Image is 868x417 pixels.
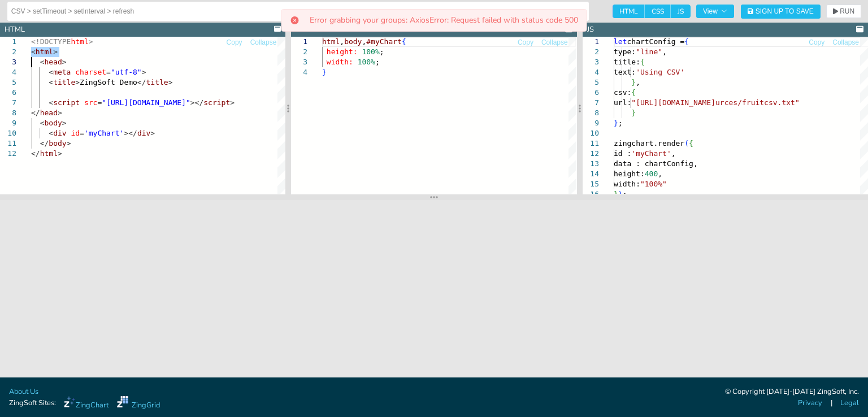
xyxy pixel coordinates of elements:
span: height: [327,47,358,56]
a: ZingGrid [117,396,160,411]
span: > [230,98,235,107]
span: src [84,98,97,107]
span: body [44,119,62,127]
span: RUN [840,8,854,15]
span: "utf-8" [111,68,142,76]
span: body [344,37,362,46]
span: div [53,129,66,137]
span: id : [614,149,631,158]
div: 5 [583,77,599,88]
span: ></ [190,98,203,107]
span: Collapse [541,39,568,46]
span: < [31,47,36,56]
span: < [49,129,53,137]
span: ; [380,47,384,56]
span: ></ [124,129,137,137]
span: { [402,37,406,46]
span: ; [375,58,380,66]
span: , [662,47,667,56]
div: 11 [583,138,599,149]
span: | [831,398,832,409]
span: = [80,129,84,137]
span: csv: [614,88,631,97]
div: checkbox-group [613,5,691,18]
span: text: [614,68,636,76]
button: Sign Up to Save [741,5,821,19]
span: ( [684,139,689,147]
div: 16 [583,189,599,199]
span: title [53,78,75,86]
span: < [49,78,53,86]
span: } [631,78,636,86]
a: About Us [9,386,38,397]
span: html [36,47,53,56]
div: © Copyright [DATE]-[DATE] ZingSoft, Inc. [725,386,859,398]
span: title: [614,58,640,66]
span: Sign Up to Save [756,8,814,15]
span: > [150,129,155,137]
span: > [142,68,146,76]
span: </ [137,78,146,86]
a: ZingChart [64,396,108,411]
span: head [44,58,62,66]
span: < [40,119,45,127]
div: 8 [583,108,599,118]
span: html [40,149,58,158]
div: 14 [583,169,599,179]
button: Copy [226,37,243,48]
div: 10 [583,128,599,138]
span: width: [614,180,640,188]
span: "[URL][DOMAIN_NAME] [631,98,715,107]
span: </ [31,149,40,158]
span: <!DOCTYPE [31,37,71,46]
span: charset [75,68,106,76]
span: url: [614,98,631,107]
div: CSS [296,24,310,35]
span: meta [53,68,71,76]
span: #myChart [367,37,402,46]
span: > [58,149,62,158]
div: 3 [583,57,599,67]
span: { [631,88,636,97]
div: 4 [583,67,599,77]
div: HTML [5,24,25,35]
span: data : chartConfig, [614,159,698,168]
span: </ [31,108,40,117]
span: urces/fruitcsv.txt" [715,98,800,107]
span: Copy [809,39,824,46]
span: ZingSoft Sites: [9,398,56,409]
span: 'myChart' [84,129,124,137]
span: div [137,129,150,137]
div: 7 [583,98,599,108]
div: 2 [583,47,599,57]
span: ) [618,190,622,198]
button: Copy [517,37,534,48]
span: let [614,37,627,46]
span: chartConfig = [627,37,684,46]
div: 13 [583,159,599,169]
span: } [322,68,327,76]
span: HTML [613,5,645,18]
span: < [49,68,53,76]
span: Collapse [250,39,277,46]
span: } [614,119,618,127]
span: = [97,98,102,107]
span: } [631,108,636,117]
span: View [703,8,727,15]
span: "[URL][DOMAIN_NAME]" [102,98,190,107]
div: 12 [583,149,599,159]
span: type: [614,47,636,56]
span: { [689,139,693,147]
span: > [75,78,80,86]
button: View [696,5,734,18]
span: > [62,58,67,66]
span: { [684,37,689,46]
a: Legal [840,398,859,409]
div: 1 [583,37,599,47]
span: Collapse [832,39,859,46]
div: 6 [583,88,599,98]
button: Collapse [832,37,860,48]
span: > [58,108,62,117]
input: Untitled Demo [11,2,585,20]
span: width: [327,58,353,66]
